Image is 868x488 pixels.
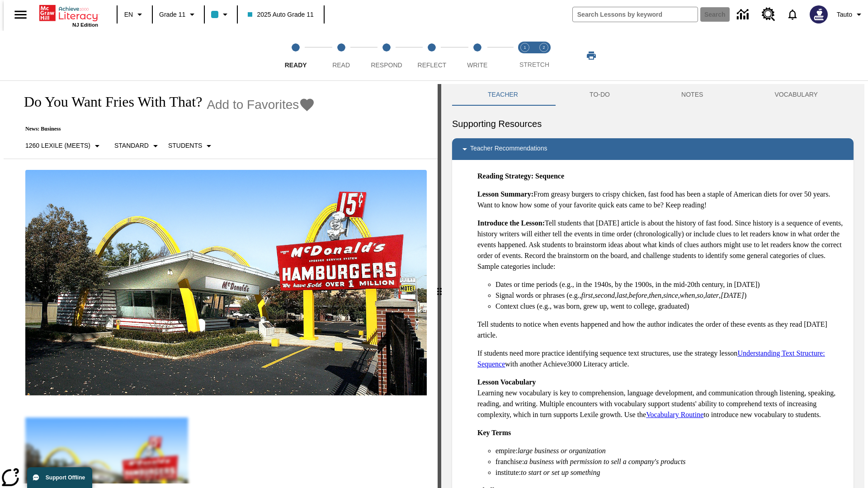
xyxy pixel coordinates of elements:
span: Respond [371,61,402,69]
li: Signal words or phrases (e.g., , , , , , , , , , ) [495,290,846,301]
a: Data Center [731,2,756,27]
button: Scaffolds, Standard [111,138,165,154]
button: Select Student [165,138,218,154]
span: Read [332,61,350,69]
p: 1260 Lexile (Meets) [25,141,90,150]
li: Dates or time periods (e.g., in the 1940s, by the 1900s, in the mid-20th century, in [DATE]) [495,279,846,290]
a: Understanding Text Structure: Sequence [477,349,825,368]
em: first [581,291,593,299]
div: Home [39,3,98,28]
p: News: Business [14,126,315,132]
p: Students [168,141,202,150]
em: second [595,291,615,299]
div: Teacher Recommendations [452,138,854,160]
em: then [649,291,661,299]
button: Read step 2 of 5 [315,31,367,80]
p: Tell students that [DATE] article is about the history of fast food. Since history is a sequence ... [477,218,846,272]
p: From greasy burgers to crispy chicken, fast food has been a staple of American diets for over 50 ... [477,189,846,211]
p: Learning new vocabulary is key to comprehension, language development, and communication through ... [477,377,846,420]
em: to start or set up something [521,469,600,476]
button: NOTES [646,84,739,106]
img: Avatar [810,5,828,23]
span: NJ Edition [72,22,98,28]
button: Select a new avatar [804,3,833,26]
p: If students need more practice identifying sequence text structures, use the strategy lesson with... [477,348,846,370]
img: One of the first McDonald's stores, with the iconic red sign and golden arches. [25,170,427,396]
button: Class color is light blue. Change class color [208,6,234,23]
button: TO-DO [554,84,646,106]
em: large business or organization [518,447,606,455]
span: Tauto [837,10,852,19]
em: later [705,291,719,299]
button: Language: EN, Select a language [120,6,149,23]
text: 1 [524,45,526,50]
button: VOCABULARY [739,84,854,106]
button: Write step 5 of 5 [451,31,504,80]
button: Teacher [452,84,554,106]
button: Stretch Read step 1 of 2 [512,31,538,80]
li: franchise: [495,456,846,467]
button: Profile/Settings [833,6,868,23]
a: Vocabulary Routine [646,411,703,418]
a: Notifications [781,3,804,26]
strong: Introduce the Lesson: [477,219,545,227]
button: Grade: Grade 11, Select a grade [156,6,201,23]
button: Respond step 3 of 5 [360,31,413,80]
li: institute: [495,467,846,478]
em: a business with permission to sell a company's products [524,458,686,465]
em: so [697,291,703,299]
strong: Sequence [535,172,564,180]
button: Add to Favorites - Do You Want Fries With That? [207,97,315,113]
button: Select Lexile, 1260 Lexile (Meets) [22,138,106,154]
input: search field [573,7,698,22]
span: Add to Favorites [207,98,299,112]
span: 2025 Auto Grade 11 [248,10,313,19]
li: Context clues (e.g., was born, grew up, went to college, graduated) [495,301,846,312]
div: activity [441,84,864,488]
div: Instructional Panel Tabs [452,84,854,106]
div: Press Enter or Spacebar and then press right and left arrow keys to move the slider [438,84,441,488]
h6: Supporting Resources [452,117,854,131]
button: Stretch Respond step 2 of 2 [531,31,557,80]
em: [DATE] [721,291,744,299]
span: STRETCH [519,61,549,68]
strong: Key Terms [477,429,511,436]
text: 2 [542,45,545,50]
em: last [617,291,627,299]
span: Grade 11 [159,10,185,19]
button: Open side menu [7,1,34,28]
p: Tell students to notice when events happened and how the author indicates the order of these even... [477,319,846,341]
h1: Do You Want Fries With That? [14,94,202,110]
strong: Lesson Vocabulary [477,378,536,386]
em: before [629,291,647,299]
p: Teacher Recommendations [470,144,547,155]
span: Ready [285,61,307,69]
span: Support Offline [46,474,85,481]
span: Reflect [418,61,447,69]
button: Support Offline [27,467,92,488]
div: reading [4,84,438,483]
button: Reflect step 4 of 5 [406,31,458,80]
em: when [680,291,695,299]
strong: Reading Strategy: [477,172,533,180]
span: EN [124,10,133,19]
em: since [663,291,678,299]
button: Print [577,47,606,64]
span: Write [467,61,487,69]
button: Ready step 1 of 5 [269,31,322,80]
strong: Lesson Summary: [477,190,533,198]
li: empire: [495,446,846,456]
p: Standard [114,141,149,150]
a: Resource Center, Will open in new tab [756,2,781,27]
